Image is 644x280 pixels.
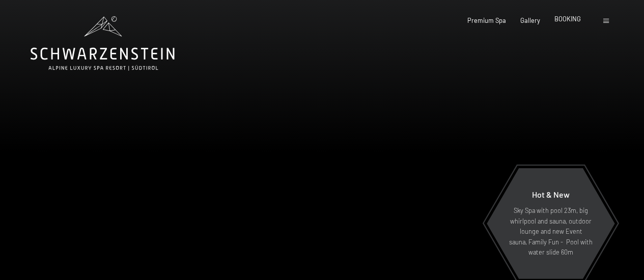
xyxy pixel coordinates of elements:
a: Premium Spa [467,16,506,24]
span: Hot & New [532,190,570,199]
a: Gallery [520,16,540,24]
a: BOOKING [554,15,581,23]
p: Sky Spa with pool 23m, big whirlpool and sauna, outdoor lounge and new Event sauna, Family Fun - ... [507,205,595,257]
a: Hot & New Sky Spa with pool 23m, big whirlpool and sauna, outdoor lounge and new Event sauna, Fam... [486,168,615,279]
